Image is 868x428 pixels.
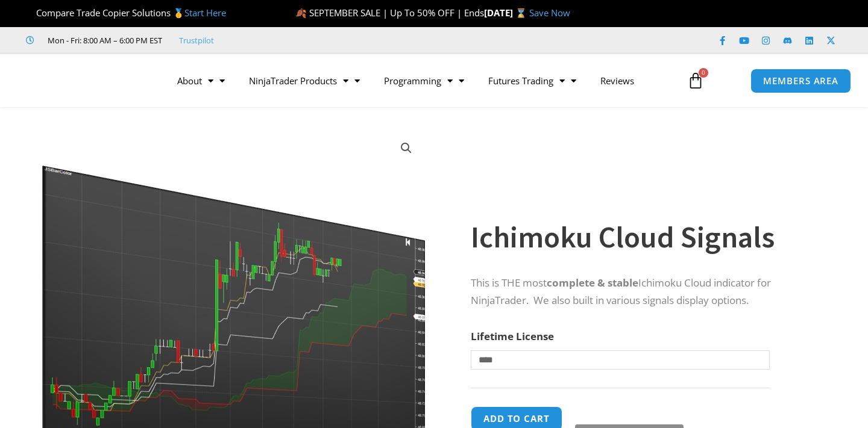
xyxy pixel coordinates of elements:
span: Compare Trade Copier Solutions 🥇 [26,7,226,19]
nav: Menu [165,67,678,95]
p: This is THE most Ichimoku Cloud indicator for NinjaTrader. We also built in various signals displ... [471,274,823,309]
a: Start Here [184,7,226,19]
span: 0 [699,68,708,78]
a: 0 [669,63,722,98]
a: Futures Trading [476,67,588,95]
iframe: Secure payment input frame [573,405,681,406]
img: LogoAI | Affordable Indicators – NinjaTrader [21,59,151,102]
span: Mon - Fri: 8:00 AM – 6:00 PM EST [45,33,162,48]
a: About [165,67,237,95]
img: 🏆 [27,8,36,17]
a: Trustpilot [179,33,214,48]
a: Save Now [529,7,570,19]
strong: complete & stable [547,276,638,290]
span: 🍂 SEPTEMBER SALE | Up To 50% OFF | Ends [295,7,484,19]
h1: Ichimoku Cloud Signals [471,216,823,258]
a: View full-screen image gallery [395,137,417,159]
a: Clear options [471,376,489,384]
label: Lifetime License [471,329,554,343]
span: MEMBERS AREA [763,76,838,85]
a: MEMBERS AREA [750,69,851,93]
strong: [DATE] ⌛ [484,7,529,19]
a: NinjaTrader Products [237,67,372,95]
a: Reviews [588,67,646,95]
a: Programming [372,67,476,95]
